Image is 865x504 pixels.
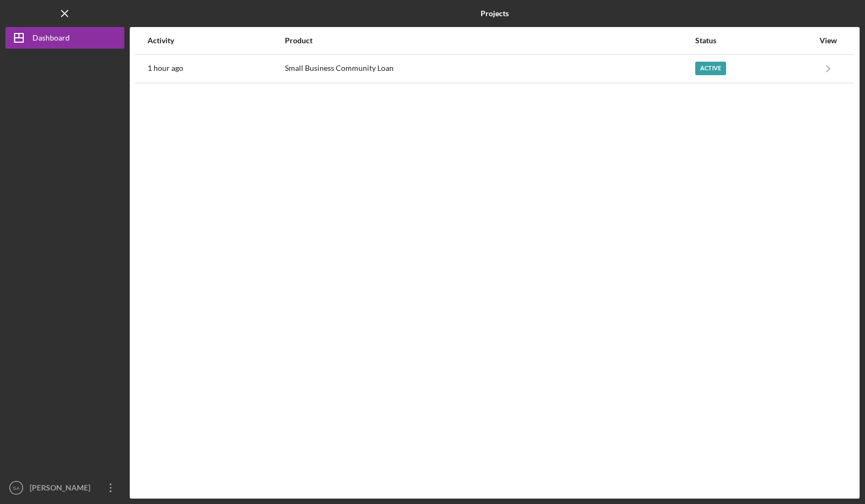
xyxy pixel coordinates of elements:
[815,36,842,45] div: View
[285,55,694,82] div: Small Business Community Loan
[481,9,509,18] b: Projects
[148,64,183,72] time: 2025-09-15 17:55
[5,477,124,499] button: SA[PERSON_NAME]
[32,27,70,51] div: Dashboard
[27,477,97,501] div: [PERSON_NAME]
[148,36,284,45] div: Activity
[695,36,814,45] div: Status
[5,27,124,49] button: Dashboard
[13,485,20,491] text: SA
[285,36,694,45] div: Product
[695,62,726,75] div: Active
